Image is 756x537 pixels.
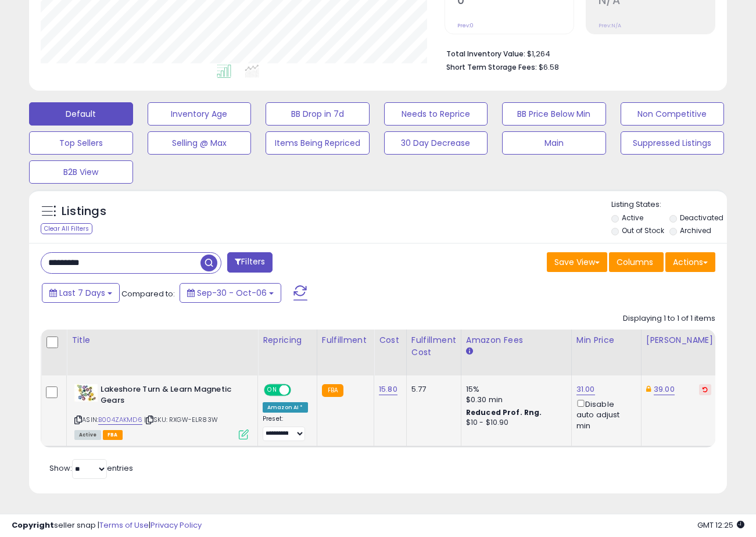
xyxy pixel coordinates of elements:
button: Inventory Age [148,102,252,126]
div: Preset: [263,415,308,441]
button: Main [502,131,606,155]
b: Lakeshore Turn & Learn Magnetic Gears [101,384,242,409]
h5: Listings [62,203,106,220]
button: Actions [665,252,715,272]
b: Total Inventory Value: [446,49,525,59]
div: [PERSON_NAME] [646,334,715,346]
a: Terms of Use [99,520,149,531]
small: Prev: 0 [457,22,474,29]
button: Needs to Reprice [384,102,488,126]
a: B004ZAKMD6 [98,415,142,425]
span: Show: entries [49,463,133,474]
button: BB Drop in 7d [266,102,370,126]
div: Clear All Filters [41,223,92,234]
a: Privacy Policy [151,520,202,531]
i: Revert to store-level Dynamic Max Price [703,386,708,392]
a: 39.00 [654,384,675,395]
p: Listing States: [611,199,727,210]
button: B2B View [29,160,133,184]
button: Top Sellers [29,131,133,155]
strong: Copyright [12,520,54,531]
div: $10 - $10.90 [466,418,562,428]
div: Fulfillment [322,334,369,346]
div: seller snap | | [12,520,202,531]
span: | SKU: RXGW-ELR83W [144,415,218,424]
small: FBA [322,384,343,397]
span: ON [265,385,280,395]
div: Amazon Fees [466,334,567,346]
span: OFF [289,385,308,395]
img: 515Gex4IP4L._SL40_.jpg [74,384,98,402]
button: Suppressed Listings [621,131,725,155]
button: Non Competitive [621,102,725,126]
a: 15.80 [379,384,397,395]
a: 31.00 [576,384,595,395]
label: Active [622,213,643,223]
label: Deactivated [680,213,723,223]
label: Out of Stock [622,225,664,235]
button: Save View [547,252,607,272]
span: Last 7 Days [59,287,105,299]
span: Columns [617,256,653,268]
button: Columns [609,252,664,272]
button: 30 Day Decrease [384,131,488,155]
b: Reduced Prof. Rng. [466,407,542,417]
label: Archived [680,225,711,235]
div: 5.77 [411,384,452,395]
span: FBA [103,430,123,440]
b: Short Term Storage Fees: [446,62,537,72]
button: Sep-30 - Oct-06 [180,283,281,303]
div: $0.30 min [466,395,562,405]
button: Last 7 Days [42,283,120,303]
span: $6.58 [539,62,559,73]
small: Amazon Fees. [466,346,473,357]
small: Prev: N/A [599,22,621,29]
div: Disable auto adjust min [576,398,632,431]
span: Compared to: [121,288,175,299]
div: 15% [466,384,562,395]
div: Cost [379,334,402,346]
div: Repricing [263,334,312,346]
button: Items Being Repriced [266,131,370,155]
button: Selling @ Max [148,131,252,155]
div: ASIN: [74,384,249,438]
button: Default [29,102,133,126]
span: All listings currently available for purchase on Amazon [74,430,101,440]
li: $1,264 [446,46,707,60]
div: Fulfillment Cost [411,334,456,359]
button: BB Price Below Min [502,102,606,126]
i: This overrides the store level Dynamic Max Price for this listing [646,385,651,393]
div: Title [71,334,253,346]
div: Amazon AI * [263,402,308,413]
span: 2025-10-14 12:25 GMT [697,520,744,531]
div: Displaying 1 to 1 of 1 items [623,313,715,324]
span: Sep-30 - Oct-06 [197,287,267,299]
div: Min Price [576,334,636,346]
button: Filters [227,252,273,273]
